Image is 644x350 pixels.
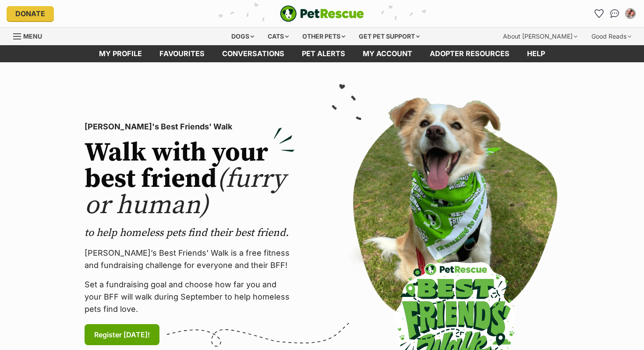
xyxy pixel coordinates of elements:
[85,163,286,222] span: (furry or human)
[354,45,421,62] a: My account
[85,324,159,345] a: Register [DATE]!
[7,6,54,21] a: Donate
[296,28,351,45] div: Other pets
[623,7,637,21] button: My account
[213,45,293,62] a: conversations
[592,7,606,21] a: Favourites
[225,28,260,45] div: Dogs
[608,7,622,21] a: Conversations
[585,28,637,45] div: Good Reads
[262,28,295,45] div: Cats
[85,247,295,271] p: [PERSON_NAME]’s Best Friends' Walk is a free fitness and fundraising challenge for everyone and t...
[13,28,48,43] a: Menu
[85,226,295,240] p: to help homeless pets find their best friend.
[497,28,584,45] div: About [PERSON_NAME]
[293,45,354,62] a: Pet alerts
[280,5,364,22] a: PetRescue
[421,45,518,62] a: Adopter resources
[280,5,364,22] img: logo-e224e6f780fb5917bec1dbf3a21bbac754714ae5b6737aabdf751b685950b380.svg
[610,9,619,18] img: chat-41dd97257d64d25036548639549fe6c8038ab92f7586957e7f3b1b290dea8141.svg
[85,279,295,315] p: Set a fundraising goal and choose how far you and your BFF will walk during September to help hom...
[85,140,295,219] h2: Walk with your best friend
[23,32,42,40] span: Menu
[90,45,151,62] a: My profile
[151,45,213,62] a: Favourites
[518,45,554,62] a: Help
[592,7,637,21] ul: Account quick links
[353,28,426,45] div: Get pet support
[626,9,635,18] img: Remi Lynch profile pic
[94,329,150,340] span: Register [DATE]!
[85,121,295,133] p: [PERSON_NAME]'s Best Friends' Walk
